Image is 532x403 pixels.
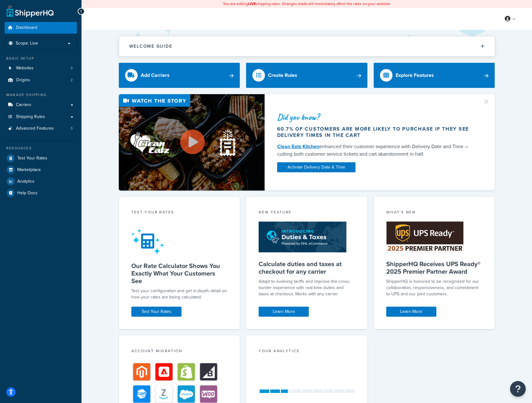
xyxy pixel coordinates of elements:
[17,179,34,184] span: Analytics
[17,156,47,161] span: Test Your Rates
[5,62,77,74] li: Websites
[277,143,475,158] div: enhanced their customer experience with Delivery Date and Time — cutting both customer service ti...
[277,113,475,121] div: Did you know?
[17,191,38,196] span: Help Docs
[16,25,37,30] span: Dashboard
[259,260,355,275] h5: Calculate duties and taxes at checkout for any carrier
[386,209,482,217] div: What's New
[5,146,77,151] div: Resources
[17,167,41,173] span: Marketplace
[5,99,77,111] a: Carriers
[5,56,77,61] div: Basic Setup
[71,66,73,71] span: 3
[374,63,495,88] a: Explore Features
[246,63,367,88] a: Create Rules
[5,123,77,134] a: Advanced Features3
[119,36,495,56] button: Welcome Guide
[119,63,240,88] a: Add Carriers
[5,74,77,86] li: Origins
[16,66,34,71] span: Websites
[5,111,77,123] a: Shipping Rules
[5,123,77,134] li: Advanced Features
[5,176,77,187] a: Analytics
[259,348,355,355] div: Your Analytics
[131,307,182,317] a: Test Your Rates
[16,114,45,120] span: Shipping Rules
[131,262,228,285] h5: Our Rate Calculator Shows You Exactly What Your Customers See
[5,62,77,74] a: Websites3
[141,71,170,80] div: Add Carriers
[386,260,482,275] h5: ShipperHQ Receives UPS Ready® 2025 Premier Partner Award
[129,44,172,49] h2: Welcome Guide
[248,1,256,7] b: LIVE
[277,126,475,138] div: 60.7% of customers are more likely to purchase if they see delivery times in the cart
[386,307,436,317] a: Learn More
[510,381,526,397] button: Open Resource Center
[5,92,77,98] div: Manage Shipping
[131,288,228,300] div: Test your configuration and get in-depth detail on how your rates are being calculated.
[5,74,77,86] a: Origins2
[277,143,319,150] a: Clean Eatz Kitchen
[5,164,77,175] a: Marketplace
[119,94,265,191] img: Video thumbnail
[131,209,228,217] div: Test your rates
[386,278,482,297] p: ShipperHQ is honored to be recognized for our collaboration, responsiveness, and commitment to UP...
[396,71,434,80] div: Explore Features
[131,348,228,355] div: Account Migration
[5,22,77,34] a: Dashboard
[16,41,38,46] span: Scope: Live
[259,307,309,317] a: Learn More
[16,102,31,108] span: Carriers
[259,278,355,297] p: Adapt to evolving tariffs and improve the cross-border experience with real-time duties and taxes...
[5,187,77,199] a: Help Docs
[71,126,73,131] span: 3
[16,78,30,83] span: Origins
[5,153,77,164] a: Test Your Rates
[277,162,356,172] a: Activate Delivery Date & Time
[16,126,54,131] span: Advanced Features
[71,78,73,83] span: 2
[259,209,355,217] div: New Feature
[268,71,297,80] div: Create Rules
